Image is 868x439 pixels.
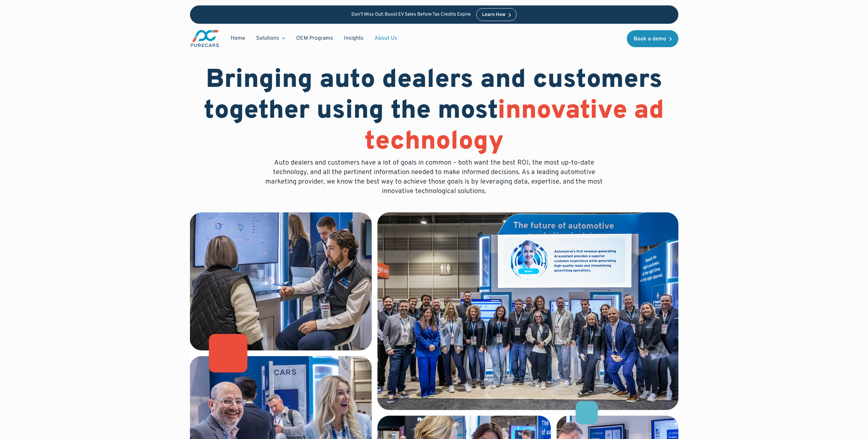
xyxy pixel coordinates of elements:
div: Learn How [482,13,505,17]
div: Solutions [256,35,279,42]
a: Learn How [476,8,517,21]
a: Book a demo [627,30,678,47]
span: innovative ad technology [365,95,664,158]
a: Home [225,32,251,45]
img: purecars logo [190,29,220,48]
p: Don’t Miss Out: Boost EV Sales Before Tax Credits Expire [351,12,471,18]
a: main [190,29,220,48]
p: Auto dealers and customers have a lot of goals in common – both want the best ROI, the most up-to... [261,158,608,196]
a: OEM Programs [291,32,339,45]
div: Solutions [251,32,291,45]
div: Book a demo [634,36,666,42]
a: About Us [369,32,403,45]
a: Insights [339,32,369,45]
h1: Bringing auto dealers and customers together using the most [190,65,678,158]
